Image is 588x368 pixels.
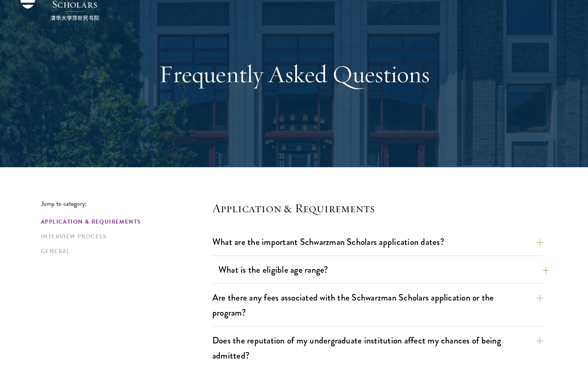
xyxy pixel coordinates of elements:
[212,288,543,322] button: Are there any fees associated with the Schwarzman Scholars application or the program?
[153,59,435,89] h1: Frequently Asked Questions
[41,200,212,207] p: Jump to category:
[218,260,549,279] button: What is the eligible age range?
[41,232,207,241] a: Interview Process
[41,218,207,226] a: Application & Requirements
[41,247,207,256] a: General
[212,200,543,216] h4: Application & Requirements
[212,331,543,365] button: Does the reputation of my undergraduate institution affect my chances of being admitted?
[212,233,543,251] button: What are the important Schwarzman Scholars application dates?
